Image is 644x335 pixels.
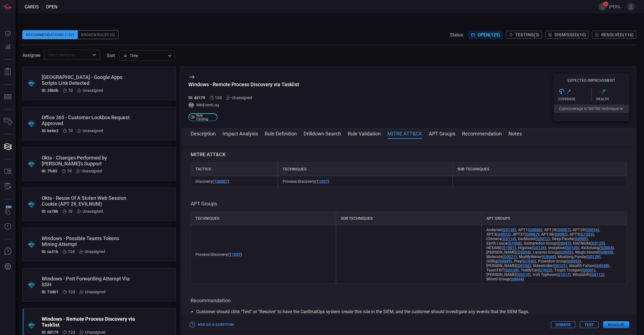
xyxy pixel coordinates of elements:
[582,268,594,272] a: G0081
[222,130,258,137] button: Impact Analysis
[558,254,600,259] span: Mustang Panda ( )
[558,272,569,277] a: G1017
[486,228,516,232] span: Andariel ( )
[575,236,586,241] a: G0009
[42,290,58,294] h5: ID: 73d61
[90,51,98,59] button: Open
[191,297,627,304] h3: Recommendation
[573,272,604,277] span: Windshift ( )
[548,245,579,250] span: Inception ( )
[533,245,545,250] a: G0126
[587,106,589,111] span: 1
[586,228,598,232] a: G0016
[518,272,529,277] a: G0010
[191,130,216,137] button: Description
[592,241,603,245] a: G0125
[77,128,103,133] div: Unassigned
[486,250,531,254] span: [PERSON_NAME] ( )
[569,263,609,268] span: Stealth Falcon ( )
[226,95,252,100] div: Unassigned
[486,254,517,259] span: Molerats ( )
[1,27,15,40] button: Dashboard
[601,32,634,38] span: Resolved ( 116 )
[191,200,627,207] h3: APT Groups
[508,130,522,137] button: Notes
[498,232,509,236] a: G0022
[283,179,329,184] span: Process Discovery ( )
[554,268,595,272] span: Tropic Trooper ( )
[1,180,15,193] button: ALERT ANALYSIS
[518,228,542,232] span: APT1 ( )
[195,179,229,184] span: Discovery ( )
[304,130,341,137] button: Drilldown Search
[1,65,15,79] button: Reports
[503,245,515,250] a: G1001
[191,212,336,225] div: Techniques
[68,330,75,334] span: Aug 14, 2025 4:08 AM
[555,232,566,236] a: G0082
[46,51,89,58] input: Select assignee
[518,263,529,268] a: G0106
[68,88,73,93] span: Aug 19, 2025 7:57 AM
[67,169,72,173] span: Aug 19, 2025 7:57 AM
[554,263,566,268] a: G0121
[537,236,548,241] a: G0012
[462,130,502,137] button: Recommendation
[601,245,612,250] a: G0004
[587,254,599,259] a: G0129
[42,330,58,334] h5: ID: dd179
[511,277,523,281] a: G0044
[42,195,135,207] div: Okta - Reuse Of A Stolen Web Session Cookie (APT 29, EVILNUM)
[214,179,228,184] a: TA0007
[592,31,636,39] button: Resolved(116)
[486,272,531,277] span: [PERSON_NAME] ( )
[521,268,552,272] span: ToddyCat ( )
[278,162,452,176] div: Techniques
[468,31,503,39] button: Open(129)
[566,245,578,250] a: G0100
[573,228,599,232] span: APT29 ( )
[558,241,570,245] a: G0047
[596,263,608,268] a: G0038
[518,236,550,241] span: Darkhotel ( )
[1,90,15,104] button: MITRE - Detection Posture
[558,228,569,232] a: G0007
[123,53,166,58] div: Time
[265,130,297,137] button: Rule Definition
[533,250,573,254] span: Lazarus Group ( )
[42,114,135,126] div: Office 365 - Customer Lockbox Request Approved
[573,241,605,245] span: HAFNIUM ( )
[229,252,241,257] a: T1057
[188,95,205,100] h5: ID: dd179
[603,321,629,328] button: Resolve
[518,250,529,254] a: G0094
[486,236,516,241] span: Chimera ( )
[191,162,278,176] div: Tactics
[42,249,58,254] h5: ID: ca31b
[533,263,567,268] span: Sidewinder ( )
[523,259,535,263] a: G1040
[486,259,512,263] span: OilRig ( )
[486,241,522,245] span: Earth Lusca ( )
[506,268,517,272] a: G0139
[76,169,102,173] div: Unassigned
[79,249,105,254] div: Unassigned
[46,4,57,10] span: open
[42,316,135,328] div: Windows - Remote Process Discovery via Tasklist
[558,97,591,101] div: Coverage
[560,250,572,254] a: G0032
[25,4,39,10] span: Cards
[570,232,594,236] span: APT5 ( )
[554,78,629,83] h5: Expected Improvement
[68,249,75,254] span: Aug 14, 2025 4:08 AM
[554,104,629,113] button: Gaincoverage in1MITRE technique
[42,74,135,86] div: Palo Alto - Google Apps Scripts Link Detected
[486,277,524,281] span: Winnti Group ( )
[1,115,15,128] button: Inventory
[555,32,586,38] span: Dismissed ( 10 )
[196,308,621,315] li: Customer should click "Test" or "Resolve" to have the CardinalOps system create this rule in the ...
[68,128,73,133] span: Aug 19, 2025 7:57 AM
[42,235,135,247] div: Windows - Possible Teams Tokens Mining Attempt
[581,232,593,236] a: G1023
[42,128,58,133] h5: ID: be6e2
